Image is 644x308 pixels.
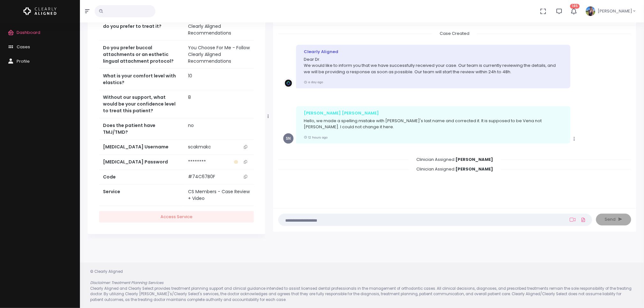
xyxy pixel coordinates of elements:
[585,5,596,17] img: Header Avatar
[99,69,184,90] th: What is your comfort level with elastics?
[184,69,254,90] td: 10
[99,118,184,140] th: Does the patient have TMJ/TMD?
[184,90,254,118] td: 8
[17,44,30,50] span: Cases
[304,80,323,84] small: a day ago
[579,214,587,225] a: Add Files
[23,4,57,18] img: Logo Horizontal
[99,211,254,223] a: Access Service
[184,12,254,41] td: You Choose For Me - Follow Clearly Aligned Recommendations
[283,133,294,144] span: SN
[188,188,250,202] div: CS Members - Case Review + Video
[304,118,563,130] p: Hello, we made a spelling mistake with [PERSON_NAME]'s last name and corrected it. It is supposed...
[455,166,493,172] b: [PERSON_NAME]
[432,28,477,38] span: Case Created
[304,56,563,75] p: Dear Dr. We would like to inform you that we have successfully received your case. Our team is cu...
[278,30,631,201] div: scrollable content
[99,12,184,41] th: If selected to fix to Class 1, How do you prefer to treat it?
[99,185,184,206] th: Service
[409,164,501,174] span: Clinician Assigned:
[569,217,577,222] a: Add Loom Video
[99,155,184,170] th: [MEDICAL_DATA] Password
[17,58,30,64] span: Profile
[90,280,163,285] em: Disclaimer: Treatment Planning Services
[184,41,254,69] td: You Choose For Me - Follow Clearly Aligned Recommendations
[99,90,184,118] th: Without our support, what would be your confidence level to treat this patient?
[17,29,40,36] span: Dashboard
[304,49,563,55] div: Clearly Aligned
[184,170,254,184] td: #74C67B0F
[99,140,184,155] th: [MEDICAL_DATA] Username
[570,4,580,9] span: 145
[99,170,184,184] th: Code
[409,154,501,164] span: Clinician Assigned:
[99,41,184,69] th: Do you prefer buccal attachments or an esthetic lingual attachment protocol?
[304,135,327,139] small: 12 hours ago
[455,156,493,162] b: [PERSON_NAME]
[304,110,563,116] div: [PERSON_NAME] [PERSON_NAME]
[184,118,254,140] td: no
[184,140,254,154] td: scakmakc
[598,8,632,14] span: [PERSON_NAME]
[84,269,640,303] div: © Clearly Aligned Clearly Aligned and Clearly Select provides treatment planning support and clin...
